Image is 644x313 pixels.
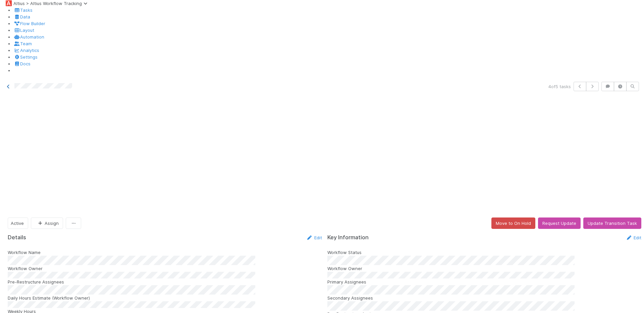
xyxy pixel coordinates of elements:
a: Edit [306,235,322,240]
button: Update Transition Task [583,217,641,229]
div: Pre-Restructure Assignees [8,278,322,285]
div: Workflow Name [8,249,322,256]
div: Primary Assignees [327,278,642,285]
div: Workflow Owner [8,265,322,272]
a: Docs [13,61,31,66]
a: Team [13,41,32,46]
a: Edit [626,235,641,240]
span: 4 of 5 tasks [548,83,571,90]
a: Analytics [13,48,39,53]
div: Workflow Owner [327,265,642,272]
button: Active [8,217,28,229]
a: Settings [13,54,38,60]
div: Workflow Status [327,249,642,256]
span: 🅰️ [5,0,12,6]
div: Daily Hours Estimate (Workflow Owner) [8,295,322,301]
h5: Key Information [327,234,369,241]
button: Request Update [538,217,581,229]
h5: Details [8,234,26,241]
button: Move to On Hold [491,217,535,229]
span: Altius > Altius Workflow Tracking [13,1,90,6]
a: Flow Builder [13,21,45,26]
button: Assign [31,217,63,229]
a: Data [13,14,30,19]
div: Secondary Assignees [327,295,642,301]
a: Layout [13,27,34,33]
span: Active [11,221,24,226]
a: Tasks [13,7,33,13]
a: Automation [13,34,44,40]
